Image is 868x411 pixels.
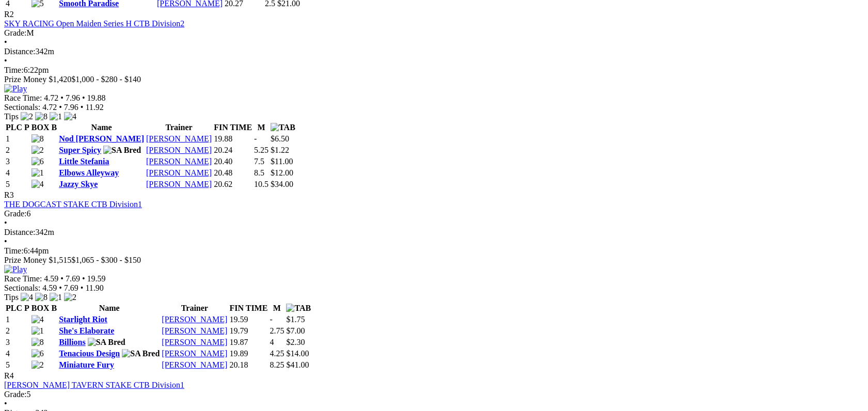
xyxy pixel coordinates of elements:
[5,156,30,167] td: 3
[286,304,311,313] img: TAB
[270,338,274,346] text: 4
[146,146,212,154] a: [PERSON_NAME]
[162,315,227,324] a: [PERSON_NAME]
[5,134,30,144] td: 1
[31,134,44,144] img: 8
[4,256,864,265] div: Prize Money $1,515
[162,326,227,335] a: [PERSON_NAME]
[229,360,268,370] td: 20.18
[60,274,64,283] span: •
[229,349,268,359] td: 19.89
[270,349,284,358] text: 4.25
[254,157,264,166] text: 7.5
[254,146,269,154] text: 5.25
[42,283,57,292] span: 4.59
[271,134,289,143] span: $6.50
[31,123,50,132] span: BOX
[254,122,269,133] th: M
[229,303,268,313] th: FIN TIME
[4,246,864,256] div: 6:44pm
[4,371,14,380] span: R4
[4,47,35,56] span: Distance:
[4,28,27,37] span: Grade:
[5,314,30,325] td: 1
[5,179,30,189] td: 5
[21,112,33,121] img: 2
[35,293,48,302] img: 8
[44,93,58,102] span: 4.72
[31,315,44,324] img: 4
[122,349,160,358] img: SA Bred
[4,293,19,302] span: Tips
[24,304,29,312] span: P
[4,237,7,246] span: •
[229,314,268,325] td: 19.59
[4,209,864,218] div: 6
[4,246,24,255] span: Time:
[271,168,293,177] span: $12.00
[66,274,80,283] span: 7.69
[44,274,58,283] span: 4.59
[58,122,145,133] th: Name
[4,93,42,102] span: Race Time:
[270,326,284,335] text: 2.75
[4,390,27,399] span: Grade:
[31,168,44,178] img: 1
[161,303,228,313] th: Trainer
[50,112,62,121] img: 1
[71,256,141,264] span: $1,065 - $300 - $150
[4,75,864,84] div: Prize Money $1,420
[4,66,864,75] div: 6:22pm
[4,209,27,218] span: Grade:
[31,338,44,347] img: 8
[5,337,30,347] td: 3
[66,93,80,102] span: 7.96
[146,168,212,177] a: [PERSON_NAME]
[82,93,85,102] span: •
[271,180,293,188] span: $34.00
[5,145,30,155] td: 2
[4,56,7,65] span: •
[4,274,42,283] span: Race Time:
[59,338,86,346] a: Billions
[59,180,98,188] a: Jazzy Skye
[4,191,14,199] span: R3
[213,156,252,167] td: 20.40
[31,180,44,189] img: 4
[85,103,103,112] span: 11.92
[5,168,30,178] td: 4
[6,304,22,312] span: PLC
[64,283,78,292] span: 7.69
[271,123,295,132] img: TAB
[213,122,252,133] th: FIN TIME
[286,360,309,369] span: $41.00
[213,134,252,144] td: 19.88
[5,326,30,336] td: 2
[146,134,212,143] a: [PERSON_NAME]
[286,315,305,324] span: $1.75
[4,200,142,209] a: THE DOGCAST STAKE CTB Division1
[4,228,35,236] span: Distance:
[162,338,227,346] a: [PERSON_NAME]
[6,123,22,132] span: PLC
[213,179,252,189] td: 20.62
[59,349,120,358] a: Tenacious Design
[59,134,144,143] a: Nod [PERSON_NAME]
[4,47,864,56] div: 342m
[286,349,309,358] span: $14.00
[4,66,24,74] span: Time:
[59,168,119,177] a: Elbows Alleyway
[31,326,44,336] img: 1
[31,157,44,166] img: 6
[270,360,284,369] text: 8.25
[4,84,27,93] img: Play
[35,112,48,121] img: 8
[4,283,40,292] span: Sectionals:
[4,265,27,274] img: Play
[103,146,141,155] img: SA Bred
[146,180,212,188] a: [PERSON_NAME]
[270,315,272,324] text: -
[42,103,57,112] span: 4.72
[4,218,7,227] span: •
[4,103,40,112] span: Sectionals:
